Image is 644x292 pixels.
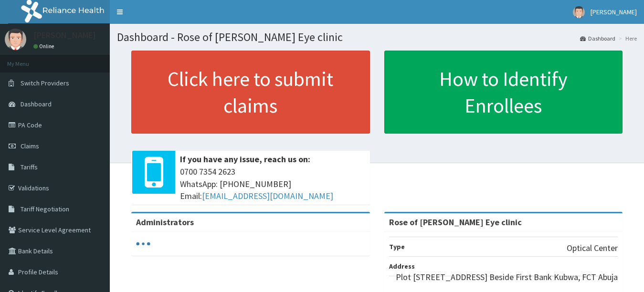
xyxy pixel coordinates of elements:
img: User Image [5,29,26,50]
span: Claims [21,142,39,150]
span: Dashboard [21,100,52,108]
li: Here [616,34,637,42]
span: Tariff Negotiation [21,205,69,213]
span: [PERSON_NAME] [591,8,637,16]
a: Click here to submit claims [131,51,370,134]
a: [EMAIL_ADDRESS][DOMAIN_NAME] [202,190,333,201]
span: 0700 7354 2623 WhatsApp: [PHONE_NUMBER] Email: [180,166,365,202]
a: Online [33,43,56,50]
a: Dashboard [580,34,615,42]
a: How to Identify Enrollees [384,51,623,134]
span: Tariffs [21,163,38,171]
b: If you have any issue, reach us on: [180,154,310,165]
svg: audio-loading [136,237,150,251]
img: User Image [573,6,585,18]
p: Optical Center [567,242,618,254]
p: Plot [STREET_ADDRESS] Beside First Bank Kubwa, FCT Abuja [396,271,618,283]
h1: Dashboard - Rose of [PERSON_NAME] Eye clinic [117,31,637,43]
b: Administrators [136,217,194,228]
b: Type [389,242,405,251]
b: Address [389,262,415,271]
strong: Rose of [PERSON_NAME] Eye clinic [389,217,522,228]
span: Switch Providers [21,79,69,87]
p: [PERSON_NAME] [33,31,96,40]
